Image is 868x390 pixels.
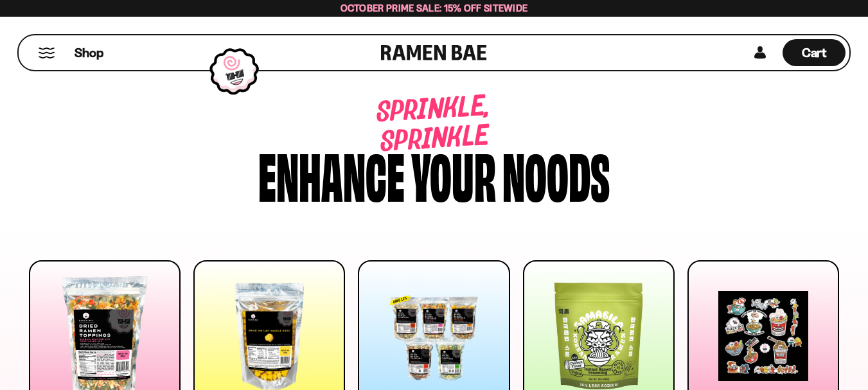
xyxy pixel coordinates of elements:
div: noods [502,143,610,204]
a: Shop [75,39,103,66]
div: Enhance [258,143,405,204]
span: Cart [802,45,827,60]
button: Mobile Menu Trigger [38,48,55,58]
span: Shop [75,44,103,62]
div: your [411,143,496,204]
div: Cart [783,35,846,70]
span: October Prime Sale: 15% off Sitewide [341,2,528,14]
